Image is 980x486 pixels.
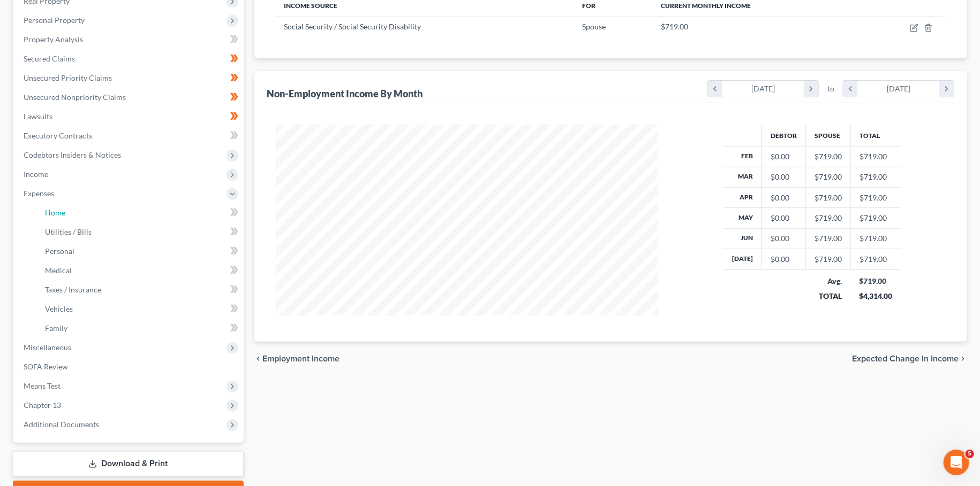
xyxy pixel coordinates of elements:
a: Medical [36,261,244,280]
span: Medical [45,266,72,275]
span: Home [45,208,65,217]
div: $0.00 [771,172,797,182]
i: chevron_right [939,81,954,97]
span: SOFA Review [24,362,68,371]
span: Chapter 13 [24,400,61,410]
td: $719.00 [851,208,901,228]
span: Spouse [583,22,606,31]
a: Family [36,319,244,338]
span: Current Monthly Income [661,2,751,10]
a: Taxes / Insurance [36,280,244,299]
button: chevron_left Employment Income [254,354,340,363]
td: $719.00 [851,187,901,207]
div: [DATE] [858,81,940,97]
th: Spouse [806,125,851,146]
span: Executory Contracts [24,131,92,140]
div: $0.00 [771,192,797,203]
i: chevron_right [959,354,967,363]
span: Taxes / Insurance [45,285,101,294]
a: SOFA Review [15,357,244,376]
div: $0.00 [771,151,797,162]
div: $4,314.00 [860,291,893,302]
button: Expected Change in Income chevron_right [852,354,967,363]
div: $719.00 [860,276,893,287]
div: $719.00 [815,213,842,223]
span: $719.00 [661,22,689,31]
i: chevron_right [804,81,818,97]
span: Additional Documents [24,420,99,429]
div: $0.00 [771,254,797,265]
div: $719.00 [815,151,842,162]
a: Executory Contracts [15,126,244,145]
i: chevron_left [843,81,858,97]
span: Miscellaneous [24,343,71,352]
div: Avg. [815,276,842,287]
a: Lawsuits [15,107,244,126]
a: Utilities / Bills [36,222,244,242]
a: Secured Claims [15,49,244,68]
a: Unsecured Nonpriority Claims [15,88,244,107]
a: Property Analysis [15,30,244,49]
a: Home [36,203,244,222]
td: $719.00 [851,146,901,167]
i: chevron_left [254,354,263,363]
div: TOTAL [815,291,842,302]
span: to [827,83,834,94]
iframe: Intercom live chat [944,450,969,475]
td: $719.00 [851,228,901,249]
span: Secured Claims [24,54,75,63]
span: For [583,2,596,10]
a: Vehicles [36,299,244,319]
th: [DATE] [723,249,762,269]
div: $0.00 [771,233,797,244]
span: Codebtors Insiders & Notices [24,150,121,159]
div: $719.00 [815,254,842,265]
a: Download & Print [13,451,244,476]
span: Expected Change in Income [852,354,959,363]
div: $719.00 [815,172,842,182]
span: Unsecured Priority Claims [24,73,112,82]
span: Family [45,323,67,333]
th: Mar [723,167,762,187]
i: chevron_left [708,81,722,97]
span: Utilities / Bills [45,227,92,236]
th: Debtor [762,125,806,146]
span: Income [24,169,48,179]
th: Apr [723,187,762,207]
th: Feb [723,146,762,167]
span: Expenses [24,189,54,198]
span: Vehicles [45,304,73,313]
span: Social Security / Social Security Disability [284,22,421,31]
div: [DATE] [722,81,804,97]
div: Non-Employment Income By Month [267,87,423,100]
span: Personal Property [24,16,85,25]
span: Property Analysis [24,35,83,44]
div: $719.00 [815,233,842,244]
a: Personal [36,242,244,261]
td: $719.00 [851,167,901,187]
td: $719.00 [851,249,901,269]
span: Personal [45,246,74,256]
a: Unsecured Priority Claims [15,68,244,88]
span: Unsecured Nonpriority Claims [24,92,126,102]
span: Lawsuits [24,112,52,121]
div: $0.00 [771,213,797,223]
th: Jun [723,228,762,249]
span: Income Source [284,2,338,10]
span: Means Test [24,381,61,390]
div: $719.00 [815,192,842,203]
span: 5 [966,450,974,458]
th: May [723,208,762,228]
span: Employment Income [263,354,340,363]
th: Total [851,125,901,146]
